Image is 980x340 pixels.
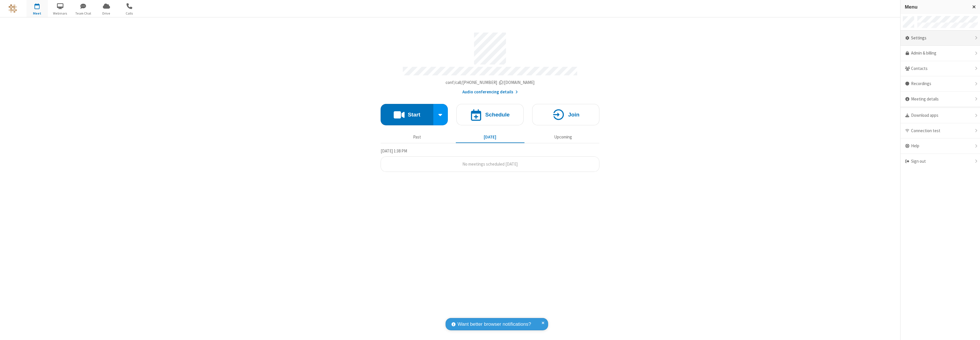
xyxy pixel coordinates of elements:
div: Contacts [901,61,980,77]
span: Calls [119,11,140,16]
span: Webinars [50,11,71,16]
h3: Menu [905,4,967,10]
button: Copy my meeting room linkCopy my meeting room link [446,79,535,86]
a: Admin & billing [901,46,980,61]
div: Recordings [901,76,980,92]
div: Download apps [901,108,980,123]
button: Start [381,104,433,125]
img: QA Selenium DO NOT DELETE OR CHANGE [9,4,17,13]
button: Join [532,104,599,125]
iframe: Chat [966,325,976,336]
span: Team Chat [73,11,94,16]
span: No meetings scheduled [DATE] [462,161,518,167]
h4: Start [408,112,420,117]
button: Past [383,132,452,142]
div: Connection test [901,123,980,139]
div: Start conference options [433,104,448,125]
button: Audio conferencing details [462,89,518,95]
span: Meet [26,11,48,16]
section: Today's Meetings [381,148,599,172]
section: Account details [381,28,599,95]
div: Settings [901,31,980,46]
div: Sign out [901,154,980,169]
button: [DATE] [456,132,524,142]
button: Schedule [456,104,524,125]
div: Help [901,138,980,154]
span: Copy my meeting room link [446,80,535,85]
span: Drive [96,11,117,16]
h4: Schedule [485,112,510,117]
div: Meeting details [901,92,980,107]
h4: Join [568,112,579,117]
span: Want better browser notifications? [458,321,531,328]
span: [DATE] 1:38 PM [381,148,407,154]
button: Upcoming [529,132,597,142]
